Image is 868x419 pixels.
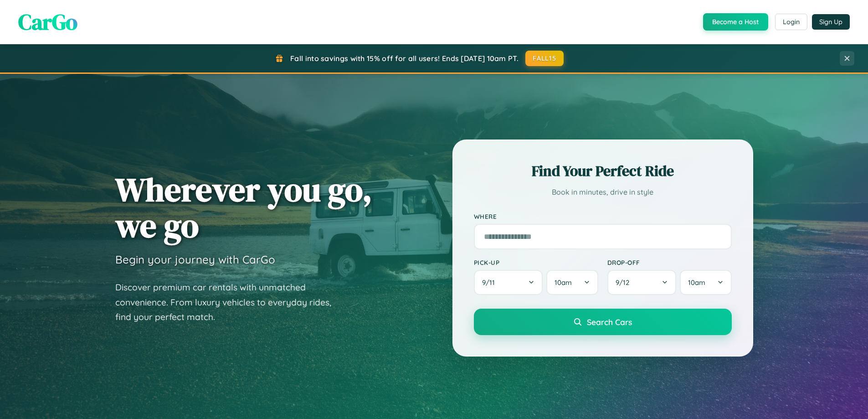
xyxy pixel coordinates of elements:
[616,278,634,287] span: 9 / 12
[607,259,732,266] label: Drop-off
[115,253,275,266] h3: Begin your journey with CarGo
[115,280,343,325] p: Discover premium car rentals with unmatched convenience. From luxury vehicles to everyday rides, ...
[474,212,732,220] label: Where
[587,317,632,327] span: Search Cars
[525,51,564,66] button: FALL15
[607,270,677,295] button: 9/12
[115,171,372,243] h1: Wherever you go, we go
[546,270,598,295] button: 10am
[474,309,732,335] button: Search Cars
[680,270,731,295] button: 10am
[555,278,572,287] span: 10am
[812,14,850,30] button: Sign Up
[18,7,77,37] span: CarGo
[474,161,732,181] h2: Find Your Perfect Ride
[688,278,705,287] span: 10am
[474,259,598,266] label: Pick-up
[703,13,768,31] button: Become a Host
[290,54,519,63] span: Fall into savings with 15% off for all users! Ends [DATE] 10am PT.
[775,14,807,30] button: Login
[474,270,543,295] button: 9/11
[474,186,732,199] p: Book in minutes, drive in style
[482,278,499,287] span: 9 / 11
